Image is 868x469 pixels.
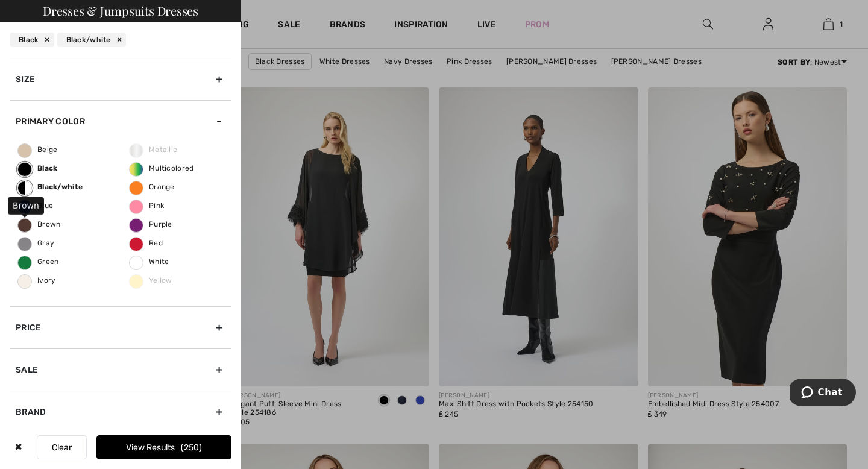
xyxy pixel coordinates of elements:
div: Black/white [57,33,126,47]
div: Brown [8,197,44,214]
span: Brown [18,220,61,228]
div: ✖ [10,435,27,459]
span: Multicolored [130,164,194,172]
span: Orange [130,183,175,191]
div: Black [10,33,54,47]
div: Size [10,58,231,100]
span: Green [18,257,59,266]
span: Ivory [18,276,56,285]
span: Black/white [18,183,83,191]
span: Black [18,164,58,172]
div: Brand [10,391,231,433]
span: Yellow [130,276,172,285]
span: Pink [130,201,164,210]
button: Clear [37,435,87,459]
span: White [130,257,169,266]
span: Red [130,239,163,247]
span: 250 [181,442,202,453]
span: Purple [130,220,172,228]
span: Gray [18,239,54,247]
button: View Results250 [96,435,231,459]
div: Sale [10,348,231,391]
iframe: Opens a widget where you can chat to one of our agents [790,379,856,409]
span: Metallic [130,145,177,154]
div: Primary Color [10,100,231,142]
span: Beige [18,145,58,154]
div: Price [10,306,231,348]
